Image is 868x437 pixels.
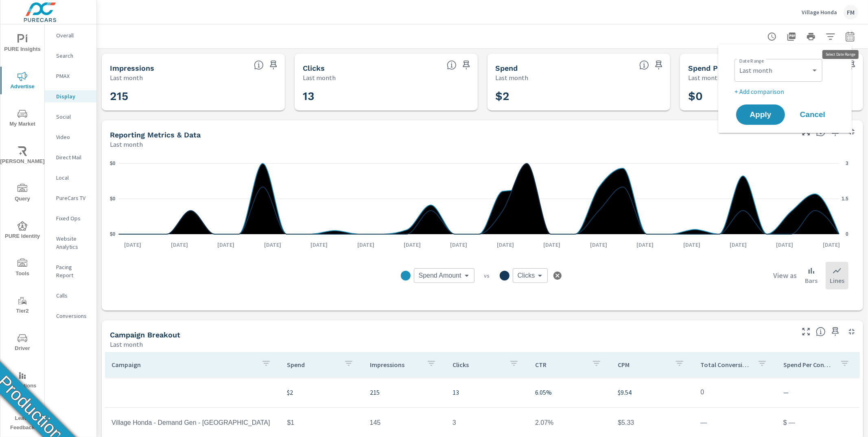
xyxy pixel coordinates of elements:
[3,146,42,166] span: [PERSON_NAME]
[735,87,839,96] p: + Add comparison
[370,387,439,397] p: 215
[803,28,819,45] button: Print Report
[496,73,529,83] p: Last month
[258,241,287,249] p: [DATE]
[56,72,90,80] p: PMAX
[414,268,474,283] div: Spend Amount
[694,382,777,402] td: 0
[56,113,90,121] p: Social
[445,241,473,249] p: [DATE]
[535,361,585,369] p: CTR
[845,325,858,338] button: Minimize Widget
[110,339,143,349] p: Last month
[518,272,535,280] span: Clicks
[110,330,180,339] h5: Campaign Breakout
[845,59,858,72] span: Save this to your personalized report
[816,327,826,337] span: This is a summary of Display performance results by campaign. Each column can be sorted.
[631,241,659,249] p: [DATE]
[783,361,833,369] p: Spend Per Conversion
[773,272,797,280] h6: View as
[829,325,842,338] span: Save this to your personalized report
[45,131,96,143] div: Video
[56,153,90,161] p: Direct Mail
[678,241,706,249] p: [DATE]
[688,73,721,83] p: Last month
[303,64,325,72] h5: Clicks
[45,233,96,253] div: Website Analytics
[845,125,858,138] button: Minimize Widget
[45,310,96,322] div: Conversions
[45,172,96,184] div: Local
[56,31,90,39] p: Overall
[802,9,837,16] p: Village Honda
[0,24,44,436] div: nav menu
[110,231,116,237] text: $0
[724,241,752,249] p: [DATE]
[45,192,96,204] div: PureCars TV
[212,241,240,249] p: [DATE]
[777,413,859,433] td: $ —
[56,174,90,182] p: Local
[112,361,255,369] p: Campaign
[513,268,548,283] div: Clicks
[771,241,799,249] p: [DATE]
[3,259,42,278] span: Tools
[370,361,420,369] p: Impressions
[3,109,42,129] span: My Market
[453,361,503,369] p: Clicks
[474,272,500,279] p: vs
[119,241,147,249] p: [DATE]
[363,413,446,433] td: 145
[45,212,96,224] div: Fixed Ops
[805,276,818,285] p: Bars
[45,50,96,62] div: Search
[3,34,42,54] span: PURE Insights
[688,64,761,72] h5: Spend Per Unit Sold
[56,291,90,300] p: Calls
[3,333,42,353] span: Driver
[446,413,529,433] td: 3
[701,361,751,369] p: Total Conversions
[45,289,96,302] div: Calls
[110,73,143,83] p: Last month
[744,111,777,118] span: Apply
[846,161,848,166] text: 3
[447,60,457,70] span: The number of times an ad was clicked by a consumer.
[529,413,611,433] td: 2.07%
[56,52,90,60] p: Search
[281,413,363,433] td: $1
[110,130,201,139] h5: Reporting Metrics & Data
[535,387,605,397] p: 6.05%
[254,60,264,70] span: The number of times an ad was shown on your behalf.
[56,312,90,320] p: Conversions
[287,387,357,397] p: $2
[3,184,42,204] span: Query
[844,5,858,20] div: FM
[45,29,96,41] div: Overall
[56,235,90,251] p: Website Analytics
[688,89,855,103] h3: $0
[110,89,277,103] h3: 215
[56,92,90,100] p: Display
[639,60,649,70] span: The amount of money spent on advertising during the period.
[56,214,90,222] p: Fixed Ops
[491,241,520,249] p: [DATE]
[45,111,96,123] div: Social
[618,387,687,397] p: $9.54
[110,64,154,72] h5: Impressions
[736,104,785,125] button: Apply
[287,361,337,369] p: Spend
[652,59,665,72] span: Save this to your personalized report
[618,361,668,369] p: CPM
[352,241,380,249] p: [DATE]
[538,241,566,249] p: [DATE]
[419,272,461,280] span: Spend Amount
[56,194,90,202] p: PureCars TV
[267,59,280,72] span: Save this to your personalized report
[694,413,777,433] td: —
[842,196,848,202] text: 1.5
[496,89,662,103] h3: $2
[796,111,829,118] span: Cancel
[3,72,42,91] span: Advertise
[846,231,848,237] text: 0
